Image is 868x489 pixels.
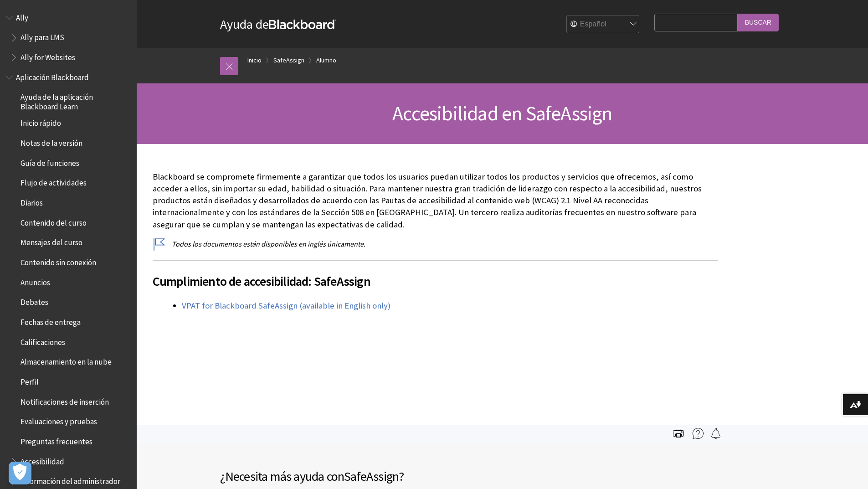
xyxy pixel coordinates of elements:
[21,50,75,62] span: Ally for Websites
[21,454,64,466] span: Accesibilidad
[21,215,87,227] span: Contenido del curso
[21,275,50,287] span: Anuncios
[21,295,48,307] span: Debates
[21,155,79,168] span: Guía de funciones
[693,428,704,439] img: More help
[153,260,718,291] h2: Cumplimiento de accesibilidad: SafeAssign
[5,10,131,65] nav: Book outline for Anthology Ally Help
[21,335,65,347] span: Calificaciones
[21,116,61,128] span: Inicio rápido
[567,15,640,34] select: Site Language Selector
[273,55,304,66] a: SafeAssign
[21,135,82,148] span: Notas de la versión
[21,175,87,188] span: Flujo de actividades
[21,394,109,407] span: Notificaciones de inserción
[673,428,684,439] img: Print
[21,195,43,207] span: Diarios
[21,374,39,386] span: Perfil
[392,101,612,126] span: Accesibilidad en SafeAssign
[153,239,718,249] p: Todos los documentos están disponibles en inglés únicamente.
[21,90,130,111] span: Ayuda de la aplicación Blackboard Learn
[21,434,92,446] span: Preguntas frecuentes
[344,468,399,484] span: SafeAssign
[316,55,336,66] a: Alumno
[9,462,31,484] button: Abrir preferencias
[16,70,89,82] span: Aplicación Blackboard
[220,467,503,486] h2: ¿Necesita más ayuda con ?
[710,428,721,439] img: Follow this page
[220,16,336,32] a: Ayuda deBlackboard
[21,474,120,486] span: Información del administrador
[182,300,390,311] a: VPAT for Blackboard SafeAssign (available in English only)
[738,14,779,31] input: Buscar
[16,10,28,22] span: Ally
[153,171,718,231] p: Blackboard se compromete firmemente a garantizar que todos los usuarios puedan utilizar todos los...
[5,70,131,489] nav: Book outline for Blackboard App Help
[247,55,262,66] a: Inicio
[21,355,112,367] span: Almacenamiento en la nube
[21,414,97,427] span: Evaluaciones y pruebas
[269,20,336,29] strong: Blackboard
[21,30,64,42] span: Ally para LMS
[21,235,82,247] span: Mensajes del curso
[21,314,81,327] span: Fechas de entrega
[21,255,96,267] span: Contenido sin conexión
